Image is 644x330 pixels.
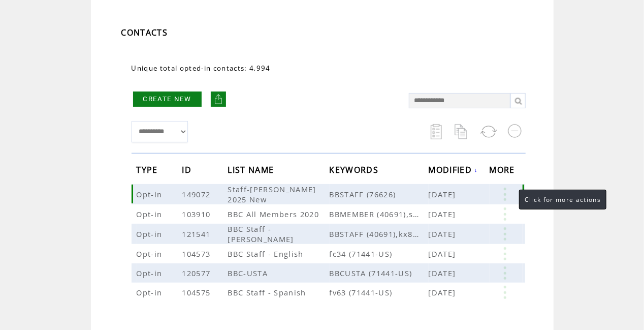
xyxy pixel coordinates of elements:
[330,209,429,219] span: BBMEMBER (40691),sr99 (71441-US)
[137,189,165,199] span: Opt-in
[182,166,195,172] a: ID
[137,249,165,259] span: Opt-in
[228,287,309,297] span: BBC Staff - Spanish
[213,94,223,104] img: upload.png
[137,162,160,181] span: TYPE
[182,162,195,181] span: ID
[228,249,306,259] span: BBC Staff - English
[429,162,475,181] span: MODIFIED
[137,268,165,278] span: Opt-in
[132,64,271,73] span: Unique total opted-in contacts: 4,994
[429,287,459,297] span: [DATE]
[429,268,459,278] span: [DATE]
[133,92,202,107] a: CREATE NEW
[490,162,518,181] span: MORE
[228,268,271,278] span: BBC-USTA
[429,189,459,199] span: [DATE]
[330,166,381,172] a: KEYWORDS
[429,209,459,219] span: [DATE]
[429,167,478,173] a: MODIFIED↓
[182,268,213,278] span: 120577
[182,287,213,297] span: 104575
[182,249,213,259] span: 104573
[121,27,168,38] span: CONTACTS
[525,195,601,204] span: Click for more actions
[330,287,429,297] span: fv63 (71441-US)
[228,224,297,244] span: BBC Staff - [PERSON_NAME]
[182,229,213,239] span: 121541
[330,162,381,181] span: KEYWORDS
[330,249,429,259] span: fc34 (71441-US)
[137,166,160,172] a: TYPE
[182,209,213,219] span: 103910
[228,209,322,219] span: BBC All Members 2020
[330,268,429,278] span: BBCUSTA (71441-US)
[182,189,213,199] span: 149072
[137,209,165,219] span: Opt-in
[228,166,277,172] a: LIST NAME
[137,287,165,297] span: Opt-in
[330,229,429,239] span: BBSTAFF (40691),kx88 (71441-US)
[429,229,459,239] span: [DATE]
[330,189,429,199] span: BBSTAFF (76626)
[429,249,459,259] span: [DATE]
[228,162,277,181] span: LIST NAME
[137,229,165,239] span: Opt-in
[228,184,316,204] span: Staff-[PERSON_NAME] 2025 New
